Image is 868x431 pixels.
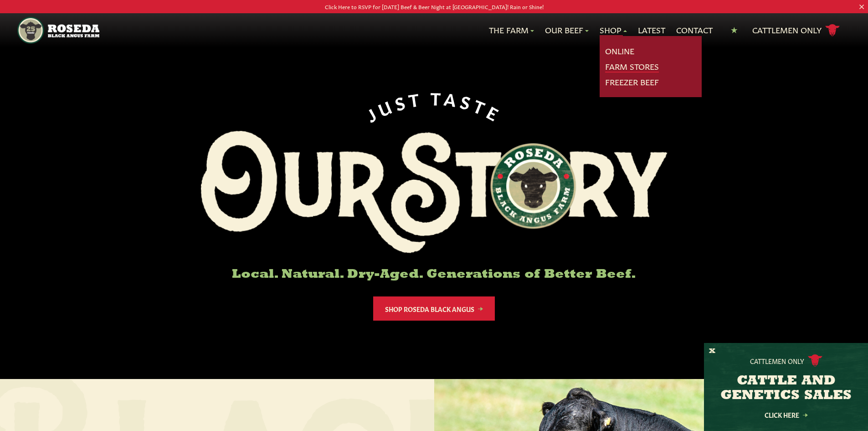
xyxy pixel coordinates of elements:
span: J [362,102,381,124]
span: A [443,88,461,108]
div: JUST TASTE [362,88,507,124]
a: Shop [600,24,627,36]
p: Cattlemen Only [750,356,804,365]
span: T [407,88,424,108]
a: Farm Stores [605,61,659,73]
p: Click Here to RSVP for [DATE] Beef & Beer Night at [GEOGRAPHIC_DATA]! Rain or Shine! [43,2,825,11]
a: Click Here [745,412,827,418]
img: https://roseda.com/wp-content/uploads/2021/05/roseda-25-header.png [17,17,99,44]
nav: Main Navigation [17,13,851,47]
img: cattle-icon.svg [808,354,822,367]
span: S [459,91,477,112]
a: Latest [638,24,665,36]
a: Freezer Beef [605,76,659,88]
a: Cattlemen Only [752,22,840,38]
span: E [485,101,506,124]
a: Online [605,45,634,57]
h6: Local. Natural. Dry-Aged. Generations of Better Beef. [201,268,668,282]
span: T [472,95,492,117]
span: S [392,90,410,111]
a: Our Beef [545,24,589,36]
a: The Farm [489,24,534,36]
h3: CATTLE AND GENETICS SALES [715,374,857,403]
a: Contact [676,24,713,36]
span: U [375,94,396,118]
a: Shop Roseda Black Angus [373,296,495,321]
span: T [431,88,445,106]
img: Roseda Black Aangus Farm [201,131,668,253]
button: X [709,347,715,356]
